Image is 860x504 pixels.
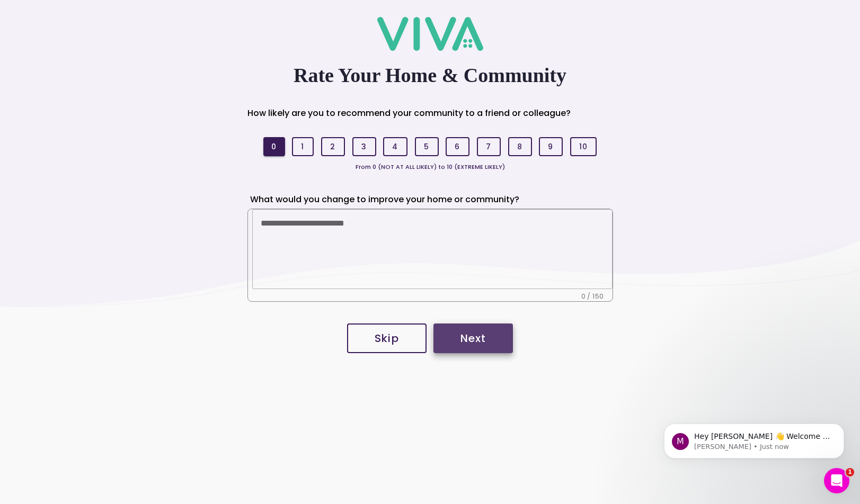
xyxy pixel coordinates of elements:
[477,137,501,156] ion-button: 7
[433,323,513,353] ion-button: Next
[508,137,532,156] ion-button: 8
[250,193,519,205] ion-text: What would you change to improve your home or community?
[824,468,849,493] iframe: Intercom live chat
[846,468,854,476] span: 1
[648,401,860,475] iframe: Intercom notifications message
[356,163,505,171] ion-text: From 0 (NOT AT ALL LIKELY) to 10 (EXTREME LIKELY)
[294,64,566,87] ion-text: Rate Your Home & Community
[570,137,597,156] ion-button: 10
[321,137,345,156] ion-button: 2
[573,292,604,301] div: 0 / 150
[263,137,285,156] ion-button: 0
[446,137,469,156] ion-button: 6
[347,323,427,353] ion-button: Skip
[539,137,563,156] ion-button: 9
[347,321,427,355] a: Skip
[415,137,439,156] ion-button: 5
[292,137,314,156] ion-button: 1
[383,137,407,156] ion-button: 4
[247,106,571,120] ion-text: How likely are you to recommend your community to a friend or colleague?
[433,321,513,355] a: Next
[352,137,376,156] ion-button: 3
